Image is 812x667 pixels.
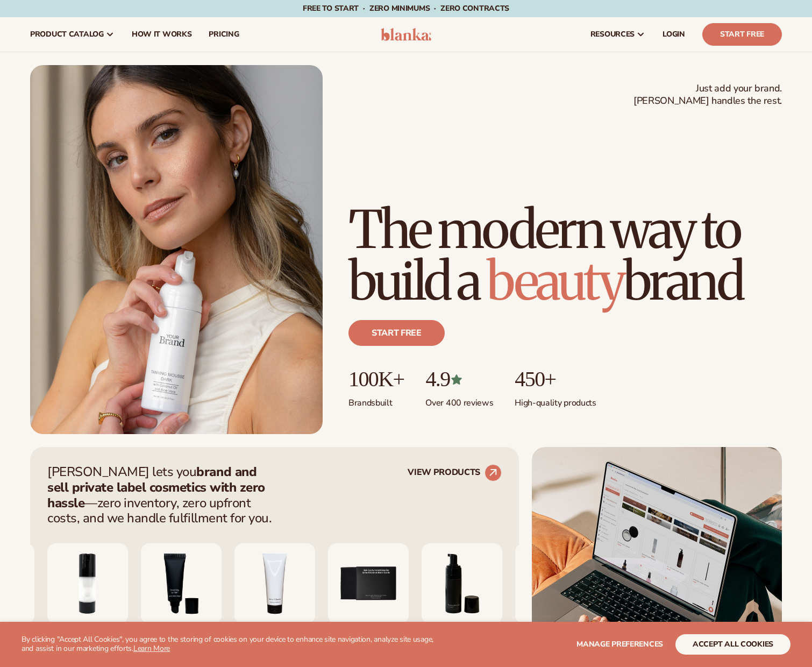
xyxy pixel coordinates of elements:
[702,23,782,46] a: Start Free
[234,543,315,624] img: Vitamin c cleanser.
[348,320,445,346] a: Start free
[303,3,509,13] span: Free to start · ZERO minimums · ZERO contracts
[30,30,104,39] span: product catalog
[22,635,440,654] p: By clicking "Accept All Cookies", you agree to the storing of cookies on your device to enhance s...
[654,17,694,52] a: LOGIN
[328,543,409,624] img: Nature bar of soap.
[633,82,782,108] span: Just add your brand. [PERSON_NAME] handles the rest.
[515,391,596,409] p: High-quality products
[133,643,170,654] a: Learn More
[576,634,663,655] button: Manage preferences
[425,367,493,391] p: 4.9
[132,30,192,39] span: How It Works
[47,464,279,526] p: [PERSON_NAME] lets you —zero inventory, zero upfront costs, and we handle fulfillment for you.
[22,17,123,52] a: product catalog
[209,30,239,39] span: pricing
[663,30,685,39] span: LOGIN
[422,543,502,624] img: Foaming beard wash.
[675,634,790,655] button: accept all cookies
[141,543,222,624] img: Smoothing lip balm.
[30,65,323,434] img: Female holding tanning mousse.
[381,28,432,41] img: logo
[590,30,635,39] span: resources
[348,204,782,307] h1: The modern way to build a brand
[582,17,654,52] a: resources
[515,367,596,391] p: 450+
[576,639,663,649] span: Manage preferences
[348,391,404,409] p: Brands built
[408,464,502,481] a: VIEW PRODUCTS
[123,17,201,52] a: How It Works
[487,249,623,314] span: beauty
[348,367,404,391] p: 100K+
[200,17,247,52] a: pricing
[425,391,493,409] p: Over 400 reviews
[47,463,265,512] strong: brand and sell private label cosmetics with zero hassle
[515,543,596,624] img: Collagen and retinol serum.
[47,543,128,624] img: Moisturizing lotion.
